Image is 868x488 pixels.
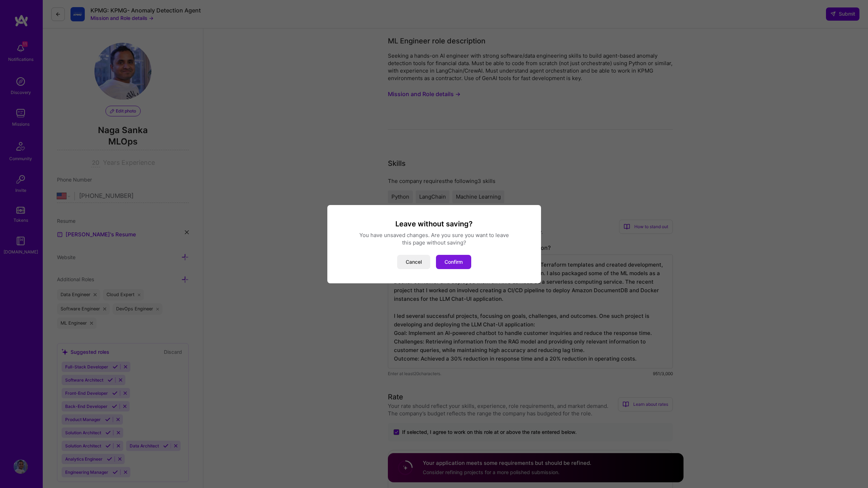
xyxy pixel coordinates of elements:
div: You have unsaved changes. Are you sure you want to leave [336,231,532,239]
button: Confirm [436,255,471,269]
button: Cancel [397,255,430,269]
h3: Leave without saving? [336,219,532,229]
div: this page without saving? [336,239,532,246]
div: modal [327,205,541,283]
